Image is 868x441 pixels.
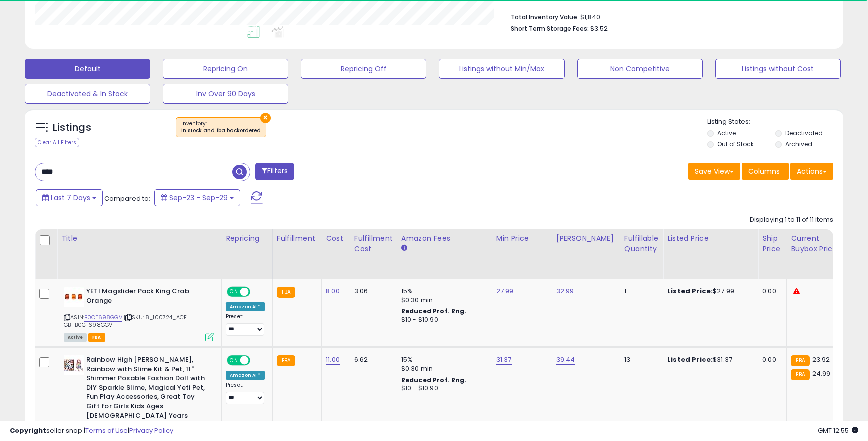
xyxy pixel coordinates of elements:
a: 27.99 [496,286,514,296]
button: Deactivated & In Stock [25,84,150,104]
div: Displaying 1 to 11 of 11 items [750,215,833,225]
button: Last 7 Days [36,189,103,206]
span: Compared to: [104,194,150,203]
b: Reduced Prof. Rng. [401,376,467,384]
small: FBA [791,355,809,366]
label: Archived [785,140,812,148]
label: Deactivated [785,129,823,137]
button: Sep-23 - Sep-29 [154,189,240,206]
span: Columns [748,166,780,176]
label: Active [717,129,736,137]
a: 32.99 [556,286,574,296]
span: Last 7 Days [51,193,90,203]
button: × [260,113,271,123]
button: Listings without Min/Max [439,59,564,79]
button: Inv Over 90 Days [163,84,288,104]
button: Actions [790,163,833,180]
div: $31.37 [667,355,750,364]
div: $27.99 [667,287,750,296]
li: $1,840 [511,10,826,22]
div: Repricing [226,233,268,244]
div: Title [61,233,217,244]
div: Fulfillable Quantity [624,233,659,254]
b: Listed Price: [667,286,713,296]
small: Amazon Fees. [401,244,407,253]
div: in stock and fba backordered [181,127,261,134]
small: FBA [277,287,295,298]
div: 0.00 [762,355,779,364]
a: 11.00 [326,355,340,365]
div: 15% [401,355,484,364]
span: ON [228,288,240,296]
span: ON [228,356,240,365]
a: B0CT698GGV [84,313,122,322]
div: Current Buybox Price [791,233,842,254]
b: Reduced Prof. Rng. [401,307,467,315]
div: Listed Price [667,233,754,244]
div: 0.00 [762,287,779,296]
span: FBA [88,333,105,342]
img: 31QpUOWm4SL._SL40_.jpg [64,287,84,307]
span: OFF [249,356,265,365]
div: [PERSON_NAME] [556,233,616,244]
div: 13 [624,355,655,364]
div: Min Price [496,233,548,244]
button: Repricing On [163,59,288,79]
span: Inventory : [181,120,261,135]
b: Listed Price: [667,355,713,364]
div: ASIN: [64,287,214,340]
div: Cost [326,233,346,244]
button: Filters [255,163,294,180]
a: 8.00 [326,286,340,296]
div: 6.62 [354,355,389,364]
small: FBA [791,369,809,380]
div: $0.30 min [401,296,484,305]
div: Preset: [226,313,265,336]
span: 24.99 [812,369,831,378]
small: FBA [277,355,295,366]
button: Default [25,59,150,79]
b: YETI Magslider Pack King Crab Orange [86,287,208,308]
b: Total Inventory Value: [511,13,579,21]
div: Fulfillment [277,233,317,244]
span: OFF [249,288,265,296]
div: Amazon AI * [226,371,265,380]
div: Amazon Fees [401,233,488,244]
span: All listings currently available for purchase on Amazon [64,333,87,342]
a: Privacy Policy [129,426,173,435]
div: seller snap | | [10,426,173,436]
span: $3.52 [590,24,608,33]
div: $10 - $10.90 [401,384,484,393]
span: Sep-23 - Sep-29 [169,193,228,203]
button: Save View [688,163,740,180]
div: 15% [401,287,484,296]
div: Amazon AI * [226,302,265,311]
img: 51WVi6TpSiL._SL40_.jpg [64,355,84,375]
b: Rainbow High [PERSON_NAME], Rainbow with Slime Kit & Pet, 11" Shimmer Posable Fashion Doll with D... [86,355,208,423]
label: Out of Stock [717,140,754,148]
a: Terms of Use [85,426,128,435]
div: Clear All Filters [35,138,79,147]
span: | SKU: 8_100724_ACE GB_B0CT698GGV_ [64,313,187,328]
button: Columns [742,163,789,180]
div: 3.06 [354,287,389,296]
button: Non Competitive [577,59,703,79]
span: 23.92 [812,355,830,364]
h5: Listings [53,121,91,135]
a: 31.37 [496,355,512,365]
div: $0.30 min [401,364,484,373]
div: Fulfillment Cost [354,233,393,254]
button: Repricing Off [301,59,426,79]
button: Listings without Cost [715,59,841,79]
div: Ship Price [762,233,782,254]
div: 1 [624,287,655,296]
div: $10 - $10.90 [401,316,484,324]
a: 39.44 [556,355,575,365]
strong: Copyright [10,426,46,435]
span: 2025-10-7 12:55 GMT [818,426,858,435]
b: Short Term Storage Fees: [511,24,589,33]
div: Preset: [226,382,265,404]
p: Listing States: [707,117,843,127]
